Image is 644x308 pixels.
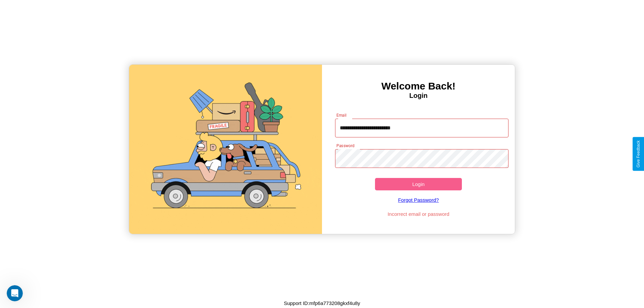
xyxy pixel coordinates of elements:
[332,209,505,219] p: Incorrect email or password
[322,80,515,92] h3: Welcome Back!
[129,65,322,234] img: gif
[284,299,360,308] p: Support ID: mfp6a773208gkxf4u8y
[332,190,505,209] a: Forgot Password?
[336,143,354,148] label: Password
[322,92,515,100] h4: Login
[7,285,23,301] iframe: Intercom live chat
[336,112,347,118] label: Email
[375,178,462,190] button: Login
[636,140,641,168] div: Give Feedback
